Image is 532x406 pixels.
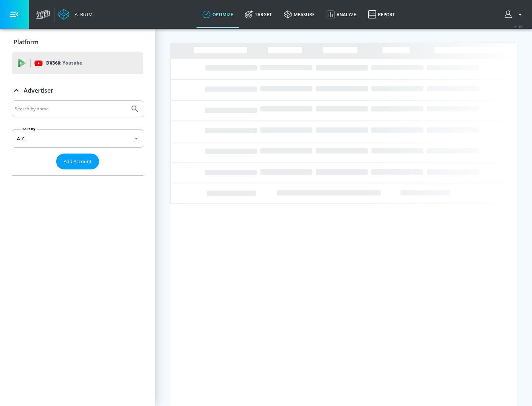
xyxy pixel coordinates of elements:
[239,1,278,28] a: Target
[514,24,525,28] span: v 4.25.4
[64,157,92,166] span: Add Account
[12,169,143,175] nav: list of Advertiser
[62,59,82,67] p: Youtube
[14,38,38,46] p: Platform
[15,104,127,114] input: Search by name
[12,100,143,175] div: Advertiser
[21,127,37,131] label: Sort By
[58,9,93,20] a: Atrium
[278,1,321,28] a: measure
[12,129,143,148] div: A-Z
[12,32,143,52] div: Platform
[24,86,53,94] p: Advertiser
[362,1,401,28] a: Report
[12,80,143,101] div: Advertiser
[197,1,239,28] a: optimize
[321,1,362,28] a: Analyze
[72,11,93,18] div: Atrium
[12,52,143,74] div: DV360: Youtube
[56,154,99,169] button: Add Account
[46,59,82,67] p: DV360:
